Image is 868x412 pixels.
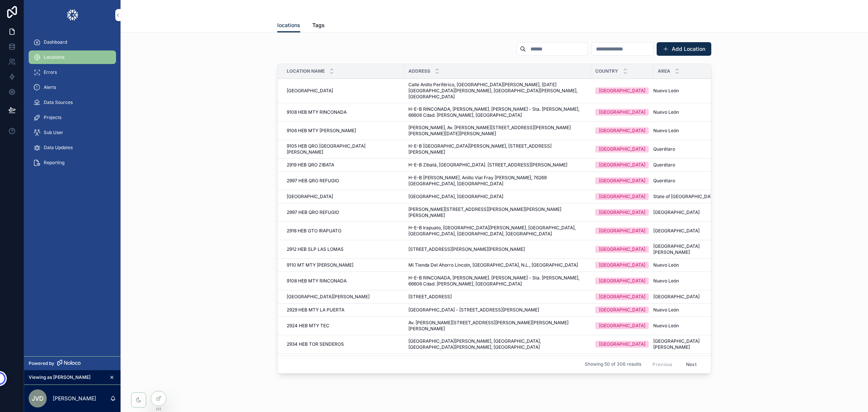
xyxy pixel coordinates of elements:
[29,66,116,79] a: Errors
[599,127,645,134] div: [GEOGRAPHIC_DATA]
[653,323,721,329] a: Nuevo León
[595,162,649,168] a: [GEOGRAPHIC_DATA]
[44,114,61,121] span: Projects
[408,206,586,218] span: [PERSON_NAME][STREET_ADDRESS][PERSON_NAME][PERSON_NAME][PERSON_NAME]
[653,323,679,329] span: Nuevo León
[599,307,645,313] div: [GEOGRAPHIC_DATA]
[24,30,121,179] div: scrollable content
[287,307,344,313] span: 2929 HEB MTY LA PUERTA
[595,262,649,269] a: [GEOGRAPHIC_DATA]
[408,275,586,287] a: H-E-B RINCONADA, [PERSON_NAME]. [PERSON_NAME] - Sta. [PERSON_NAME], 66606 Cdad. [PERSON_NAME], [G...
[595,87,649,94] a: [GEOGRAPHIC_DATA]
[653,194,717,200] span: State of [GEOGRAPHIC_DATA]
[653,209,700,215] span: [GEOGRAPHIC_DATA]
[595,177,649,184] a: [GEOGRAPHIC_DATA]
[287,294,370,300] span: [GEOGRAPHIC_DATA][PERSON_NAME]
[287,262,353,268] span: 9110 MT MTY [PERSON_NAME]
[599,193,645,200] div: [GEOGRAPHIC_DATA]
[599,209,645,216] div: [GEOGRAPHIC_DATA]
[408,246,586,252] a: [STREET_ADDRESS][PERSON_NAME][PERSON_NAME]
[408,82,586,100] a: Calle Anillo Periférico, [GEOGRAPHIC_DATA][PERSON_NAME], [DATE][GEOGRAPHIC_DATA][PERSON_NAME], [G...
[595,193,649,200] a: [GEOGRAPHIC_DATA]
[599,262,645,269] div: [GEOGRAPHIC_DATA]
[287,341,399,347] a: 2934 HEB TOR SENDEROS
[287,294,399,300] a: [GEOGRAPHIC_DATA][PERSON_NAME]
[44,39,67,45] span: Dashboard
[312,21,325,29] span: Tags
[287,178,399,184] a: 2997 HEB QRO REFUGIO
[653,294,700,300] span: [GEOGRAPHIC_DATA]
[595,127,649,134] a: [GEOGRAPHIC_DATA]
[658,68,670,74] span: Area
[29,111,116,124] a: Projects
[287,228,399,234] a: 2918 HEB GTO IRAPUATO
[29,126,116,139] a: Sub User
[653,128,721,134] a: Nuevo León
[599,177,645,184] div: [GEOGRAPHIC_DATA]
[408,194,503,200] span: [GEOGRAPHIC_DATA], [GEOGRAPHIC_DATA]
[599,87,645,94] div: [GEOGRAPHIC_DATA]
[585,361,641,367] span: Showing 50 of 306 results
[653,338,721,350] span: [GEOGRAPHIC_DATA][PERSON_NAME]
[599,322,645,329] div: [GEOGRAPHIC_DATA]
[599,227,645,234] div: [GEOGRAPHIC_DATA]
[287,341,344,347] span: 2934 HEB TOR SENDEROS
[653,162,721,168] a: Querétaro
[287,194,333,200] span: [GEOGRAPHIC_DATA]
[595,146,649,153] a: [GEOGRAPHIC_DATA]
[277,21,300,29] span: locations
[595,68,618,74] span: Country
[287,128,399,134] a: 9106 HEB MTY [PERSON_NAME]
[408,175,586,187] a: H-E-B [PERSON_NAME], Anillo Vial Fray [PERSON_NAME], 76269 [GEOGRAPHIC_DATA], [GEOGRAPHIC_DATA]
[595,227,649,234] a: [GEOGRAPHIC_DATA]
[408,68,430,74] span: Address
[408,262,586,268] a: Mi Tienda Del Ahorro Lincoln, [GEOGRAPHIC_DATA], N.L., [GEOGRAPHIC_DATA]
[595,109,649,116] a: [GEOGRAPHIC_DATA]
[408,294,586,300] a: [STREET_ADDRESS]
[408,246,525,252] span: [STREET_ADDRESS][PERSON_NAME][PERSON_NAME]
[408,320,586,332] span: Av. [PERSON_NAME][STREET_ADDRESS][PERSON_NAME][PERSON_NAME][PERSON_NAME]
[287,162,399,168] a: 2919 HEB QRO ZIBATA
[287,228,341,234] span: 2918 HEB GTO IRAPUATO
[44,54,64,60] span: Locations
[32,394,44,403] span: JVd
[29,141,116,154] a: Data Updates
[408,307,539,313] span: [GEOGRAPHIC_DATA] - [STREET_ADDRESS][PERSON_NAME]
[287,109,347,115] span: 9108 HEB MTY RINCONADA
[653,109,679,115] span: Nuevo León
[408,307,586,313] a: [GEOGRAPHIC_DATA] - [STREET_ADDRESS][PERSON_NAME]
[653,294,721,300] a: [GEOGRAPHIC_DATA]
[408,338,586,350] a: [GEOGRAPHIC_DATA][PERSON_NAME], [GEOGRAPHIC_DATA], [GEOGRAPHIC_DATA][PERSON_NAME], [GEOGRAPHIC_DATA]
[287,162,334,168] span: 2919 HEB QRO ZIBATA
[287,323,329,329] span: 2924 HEB MTY TEC
[653,262,721,268] a: Nuevo León
[408,225,586,237] span: H-E-B Irapuato, [GEOGRAPHIC_DATA][PERSON_NAME], [GEOGRAPHIC_DATA], [GEOGRAPHIC_DATA], [GEOGRAPHIC...
[653,88,679,94] span: Nuevo León
[408,143,586,155] a: H-E-B [GEOGRAPHIC_DATA][PERSON_NAME], [STREET_ADDRESS][PERSON_NAME]
[312,18,325,34] a: Tags
[287,246,344,252] span: 2912 HEB SLP LAS LOMAS
[287,128,356,134] span: 9106 HEB MTY [PERSON_NAME]
[408,106,586,118] span: H-E-B RINCONADA, [PERSON_NAME]. [PERSON_NAME] - Sta. [PERSON_NAME], 66606 Cdad. [PERSON_NAME], [G...
[53,395,96,402] p: [PERSON_NAME]
[287,178,339,184] span: 2997 HEB QRO REFUGIO
[408,194,586,200] a: [GEOGRAPHIC_DATA], [GEOGRAPHIC_DATA]
[599,162,645,168] div: [GEOGRAPHIC_DATA]
[29,81,116,94] a: Alerts
[408,294,452,300] span: [STREET_ADDRESS]
[653,194,721,200] a: State of [GEOGRAPHIC_DATA]
[44,130,63,136] span: Sub User
[653,262,679,268] span: Nuevo León
[653,307,679,313] span: Nuevo León
[287,143,399,155] span: 9105 HEB QRO [GEOGRAPHIC_DATA][PERSON_NAME]
[653,109,721,115] a: Nuevo León
[287,246,399,252] a: 2912 HEB SLP LAS LOMAS
[44,69,57,75] span: Errors
[653,228,700,234] span: [GEOGRAPHIC_DATA]
[408,162,586,168] a: H-E-B Zibatá, [GEOGRAPHIC_DATA]. [STREET_ADDRESS][PERSON_NAME]
[653,209,721,215] a: [GEOGRAPHIC_DATA]
[657,42,711,56] button: Add Location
